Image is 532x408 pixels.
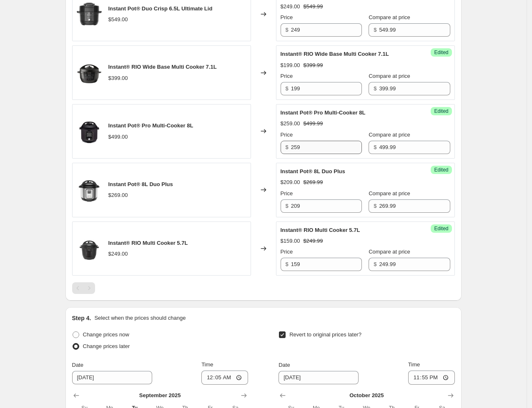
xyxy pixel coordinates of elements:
[72,314,91,322] h2: Step 4.
[408,361,420,368] span: Time
[304,61,323,70] strike: $399.99
[83,331,129,338] span: Change prices now
[304,119,323,128] strike: $499.99
[304,2,323,11] strike: $549.99
[286,27,289,33] span: $
[286,261,289,267] span: $
[70,390,82,401] button: Show previous month, August 2025
[108,5,213,12] span: Instant Pot® Duo Crisp 6.5L Ultimate Lid
[281,132,293,138] span: Price
[108,64,217,70] span: Instant® RIO Wide Base Multi Cooker 7.1L
[281,109,366,116] span: Instant Pot® Pro Multi-Cooker 8L
[108,74,128,82] div: $399.00
[281,119,300,128] div: $259.00
[286,203,289,209] span: $
[281,190,293,197] span: Price
[279,362,290,368] span: Date
[108,240,188,246] span: Instant® RIO Multi Cooker 5.7L
[201,361,213,368] span: Time
[289,331,361,338] span: Revert to original prices later?
[238,390,250,401] button: Show next month, October 2025
[304,237,323,245] strike: $249.99
[434,49,448,56] span: Edited
[369,132,410,138] span: Compare at price
[277,390,289,401] button: Show previous month, September 2025
[374,203,376,209] span: $
[304,178,323,187] strike: $269.99
[108,191,128,199] div: $269.00
[286,144,289,150] span: $
[445,390,457,401] button: Show next month, November 2025
[281,51,389,57] span: Instant® RIO Wide Base Multi Cooker 7.1L
[72,371,152,384] input: 9/23/2025
[281,227,360,233] span: Instant® RIO Multi Cooker 5.7L
[369,190,410,197] span: Compare at price
[286,85,289,92] span: $
[374,261,376,267] span: $
[281,249,293,255] span: Price
[201,371,248,385] input: 12:00
[72,282,95,294] nav: Pagination
[434,108,448,114] span: Edited
[369,249,410,255] span: Compare at price
[281,178,300,187] div: $209.00
[108,122,193,129] span: Instant Pot® Pro Multi-Cooker 8L
[281,168,345,174] span: Instant Pot® 8L Duo Plus
[77,2,102,27] img: Duo-Crisp-Ultimate-Lid_ATF_Square_Tile1_3ed4330e-cb4f-4159-a652-dc787f34e304_80x.webp
[374,144,376,150] span: $
[281,14,293,20] span: Price
[369,14,410,20] span: Compare at price
[94,314,186,322] p: Select when the prices should change
[281,237,300,245] div: $159.00
[434,167,448,173] span: Edited
[77,60,102,85] img: IB_113-1066-01_RIO-Wide-Base_ATF_Square_Tile1_80x.webp
[374,85,376,92] span: $
[72,362,83,368] span: Date
[108,133,128,141] div: $499.00
[281,73,293,79] span: Price
[83,343,130,349] span: Change prices later
[408,371,455,385] input: 12:00
[281,61,300,70] div: $199.00
[374,27,376,33] span: $
[434,225,448,232] span: Edited
[108,250,128,258] div: $249.00
[108,181,173,187] span: Instant Pot® 8L Duo Plus
[77,236,102,261] img: Rio_80x.webp
[281,2,300,11] div: $249.00
[77,119,102,144] img: 3_9d9a654f-8049-4185-a608-d67c7c94bbed_80x.webp
[279,371,359,384] input: 9/23/2025
[108,15,128,24] div: $549.00
[369,73,410,79] span: Compare at price
[77,177,102,202] img: 7_f82c8def-38ac-4591-8dd8-8afd1826a7a2_80x.webp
